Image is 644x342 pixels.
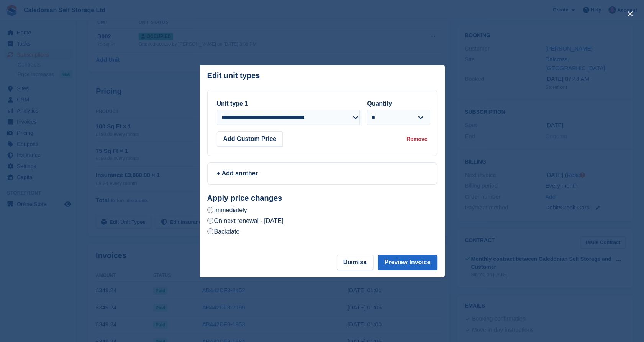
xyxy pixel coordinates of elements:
[207,206,247,214] label: Immediately
[217,169,428,178] div: + Add another
[337,255,373,270] button: Dismiss
[207,162,437,185] a: + Add another
[217,131,283,147] button: Add Custom Price
[207,194,282,202] strong: Apply price changes
[406,135,427,143] div: Remove
[207,217,283,225] label: On next renewal - [DATE]
[367,100,392,107] label: Quantity
[207,71,260,80] p: Edit unit types
[207,227,240,236] label: Backdate
[378,255,437,270] button: Preview Invoice
[624,8,636,20] button: close
[207,207,213,213] input: Immediately
[207,218,213,224] input: On next renewal - [DATE]
[217,100,248,107] label: Unit type 1
[207,228,213,234] input: Backdate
